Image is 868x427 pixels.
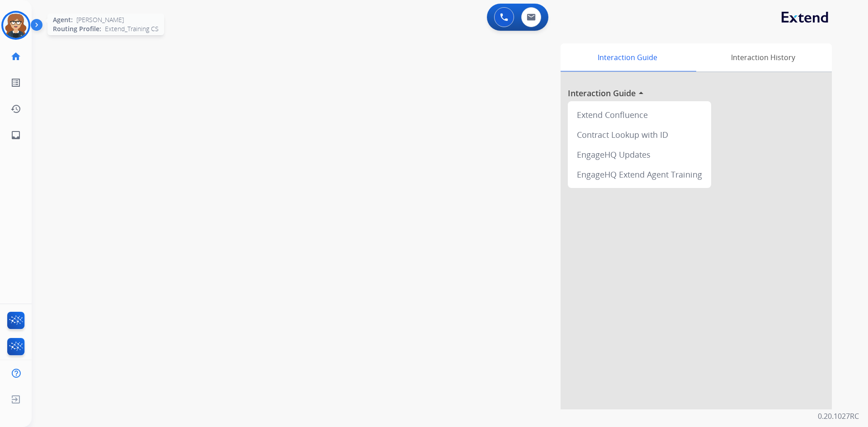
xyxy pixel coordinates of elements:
span: [PERSON_NAME] [76,15,124,24]
mat-icon: list_alt [10,77,21,88]
span: Extend_Training CS [105,24,159,33]
p: 0.20.1027RC [818,411,859,422]
mat-icon: home [10,51,21,62]
div: EngageHQ Updates [571,145,708,164]
mat-icon: history [10,103,21,114]
div: EngageHQ Extend Agent Training [571,164,708,184]
div: Extend Confluence [571,105,708,125]
span: Routing Profile: [53,24,101,33]
img: avatar [3,13,28,38]
div: Contract Lookup with ID [571,125,708,145]
div: Interaction Guide [561,43,694,71]
span: Agent: [53,15,73,24]
div: Interaction History [694,43,832,71]
mat-icon: inbox [10,130,21,141]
